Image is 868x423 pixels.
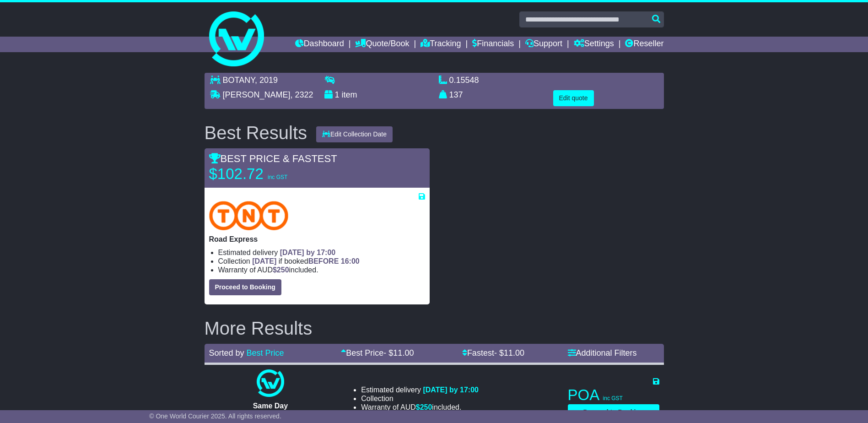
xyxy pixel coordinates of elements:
[291,90,313,99] span: , 2322
[209,153,337,164] span: BEST PRICE & FASTEST
[568,386,659,404] p: POA
[149,412,281,420] span: © One World Courier 2025. All rights reserved.
[247,348,284,358] a: Best Price
[420,403,432,411] span: 250
[252,257,359,265] span: if booked
[223,76,255,85] span: BOTANY
[361,394,479,403] li: Collection
[335,90,340,99] span: 1
[223,90,291,99] span: [PERSON_NAME]
[209,279,281,295] button: Proceed to Booking
[295,37,344,52] a: Dashboard
[205,318,664,338] h2: More Results
[252,257,276,265] span: [DATE]
[421,37,461,52] a: Tracking
[625,37,663,52] a: Reseller
[574,37,614,52] a: Settings
[383,348,414,358] span: - $
[316,126,393,142] button: Edit Collection Date
[257,369,284,397] img: One World Courier: Same Day Nationwide(quotes take 0.5-1 hour)
[342,90,357,99] span: item
[449,76,479,85] span: 0.15548
[341,348,414,358] a: Best Price- $11.00
[255,76,278,85] span: , 2019
[341,257,360,265] span: 16:00
[218,248,425,257] li: Estimated delivery
[277,266,289,274] span: 250
[449,90,463,99] span: 137
[355,37,409,52] a: Quote/Book
[308,257,339,265] span: BEFORE
[218,257,425,266] li: Collection
[525,37,562,52] a: Support
[280,249,336,256] span: [DATE] by 17:00
[209,348,244,358] span: Sorted by
[494,348,524,358] span: - $
[603,395,623,401] span: inc GST
[200,123,312,143] div: Best Results
[273,266,289,274] span: $
[209,201,289,230] img: TNT Domestic: Road Express
[361,403,479,412] li: Warranty of AUD included.
[472,37,514,52] a: Financials
[209,235,425,244] p: Road Express
[553,90,594,106] button: Edit quote
[393,348,414,358] span: 11.00
[568,404,659,420] button: Proceed to Booking
[209,165,323,183] p: $102.72
[268,174,287,180] span: inc GST
[218,266,425,274] li: Warranty of AUD included.
[361,385,479,394] li: Estimated delivery
[423,386,479,394] span: [DATE] by 17:00
[568,348,637,358] a: Additional Filters
[462,348,524,358] a: Fastest- $11.00
[504,348,524,358] span: 11.00
[416,403,432,411] span: $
